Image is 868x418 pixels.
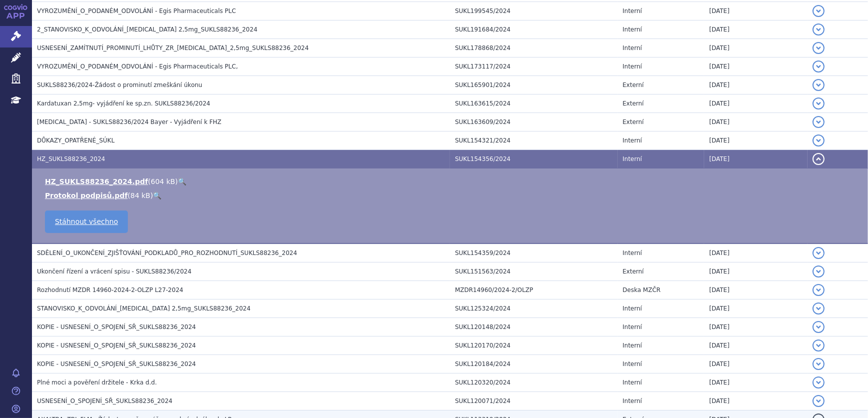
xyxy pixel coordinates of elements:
td: [DATE] [704,281,808,299]
button: detail [813,5,825,17]
button: detail [813,60,825,72]
td: [DATE] [704,2,808,20]
span: Externí [623,268,644,275]
button: detail [813,42,825,54]
span: Interní [623,44,642,51]
td: SUKL151563/2024 [450,262,618,281]
td: [DATE] [704,39,808,57]
button: detail [813,153,825,165]
a: 🔍 [153,191,161,199]
span: VYROZUMĚNÍ_O_PODANÉM_ODVOLÁNÍ - Egis Pharmaceuticals PLC [37,7,236,14]
td: [DATE] [704,392,808,410]
td: SUKL120170/2024 [450,336,618,355]
span: 604 kB [151,177,175,185]
span: DŮKAZY_OPATŘENÉ_SÚKL [37,137,114,144]
span: Interní [623,323,642,330]
td: [DATE] [704,373,808,392]
td: SUKL163609/2024 [450,113,618,131]
span: STANOVISKO_K_ODVOLÁNÍ_rivaroxaban 2,5mg_SUKLS88236_2024 [37,305,251,312]
td: SUKL154321/2024 [450,131,618,150]
span: Interní [623,397,642,404]
td: [DATE] [704,20,808,39]
td: [DATE] [704,76,808,94]
button: detail [813,97,825,109]
td: SUKL173117/2024 [450,57,618,76]
span: Interní [623,249,642,256]
span: Plné moci a pověření držitele - Krka d.d. [37,379,157,386]
button: detail [813,321,825,333]
a: Protokol podpisů.pdf [45,191,128,199]
td: SUKL125324/2024 [450,299,618,318]
span: Interní [623,26,642,33]
td: SUKL191684/2024 [450,20,618,39]
span: Ukončení řízení a vrácení spisu - SUKLS88236/2024 [37,268,191,275]
span: Interní [623,342,642,349]
span: USNESENÍ_O_SPOJENÍ_SŘ_SUKLS88236_2024 [37,397,172,404]
button: detail [813,358,825,370]
td: SUKL199545/2024 [450,2,618,20]
button: detail [813,339,825,351]
td: SUKL120148/2024 [450,318,618,336]
a: Stáhnout všechno [45,210,128,233]
span: Interní [623,305,642,312]
a: HZ_SUKLS88236_2024.pdf [45,177,148,185]
a: 🔍 [178,177,186,185]
button: detail [813,116,825,128]
td: [DATE] [704,336,808,355]
td: SUKL120320/2024 [450,373,618,392]
td: SUKL120071/2024 [450,392,618,410]
span: KOPIE - USNESENÍ_O_SPOJENÍ_SŘ_SUKLS88236_2024 [37,323,196,330]
span: VYROZUMĚNÍ_O_PODANÉM_ODVOLÁNÍ - Egis Pharmaceuticals PLC, [37,63,238,70]
span: Externí [623,118,644,125]
td: [DATE] [704,355,808,373]
td: SUKL154359/2024 [450,243,618,262]
span: Rozhodnutí MZDR 14960-2024-2-OLZP L27-2024 [37,286,183,293]
button: detail [813,265,825,277]
span: KOPIE - USNESENÍ_O_SPOJENÍ_SŘ_SUKLS88236_2024 [37,360,196,367]
span: KOPIE - USNESENÍ_O_SPOJENÍ_SŘ_SUKLS88236_2024 [37,342,196,349]
td: [DATE] [704,150,808,168]
span: Interní [623,360,642,367]
span: 2_STANOVISKO_K_ODVOLÁNÍ_rivaroxaban 2,5mg_SUKLS88236_2024 [37,26,257,33]
span: USNESENÍ_ZAMÍTNUTÍ_PROMINUTÍ_LHŮTY_ZR_rivaroxaban_2,5mg_SUKLS88236_2024 [37,44,309,51]
button: detail [813,79,825,91]
span: Interní [623,137,642,144]
span: Interní [623,155,642,162]
button: detail [813,134,825,146]
span: Kardatuxan 2,5mg- vyjádření ke sp.zn. SUKLS88236/2024 [37,100,210,107]
span: SUKLS88236/2024-Žádost o prominutí zmeškání úkonu [37,81,202,88]
span: Interní [623,379,642,386]
button: detail [813,302,825,314]
td: [DATE] [704,131,808,150]
td: [DATE] [704,94,808,113]
span: Deska MZČR [623,286,661,293]
td: SUKL178868/2024 [450,39,618,57]
td: SUKL163615/2024 [450,94,618,113]
td: [DATE] [704,113,808,131]
span: Interní [623,63,642,70]
button: detail [813,23,825,35]
td: SUKL165901/2024 [450,76,618,94]
td: SUKL154356/2024 [450,150,618,168]
span: SDĚLENÍ_O_UKONČENÍ_ZJIŠŤOVÁNÍ_PODKLADŮ_PRO_ROZHODNUTÍ_SUKLS88236_2024 [37,249,297,256]
td: [DATE] [704,299,808,318]
span: Interní [623,7,642,14]
td: [DATE] [704,57,808,76]
button: detail [813,247,825,259]
td: SUKL120184/2024 [450,355,618,373]
li: ( ) [45,190,858,200]
button: detail [813,376,825,388]
td: [DATE] [704,243,808,262]
td: [DATE] [704,318,808,336]
span: 84 kB [130,191,150,199]
button: detail [813,395,825,407]
span: HZ_SUKLS88236_2024 [37,155,105,162]
span: Externí [623,81,644,88]
button: detail [813,284,825,296]
span: Externí [623,100,644,107]
td: [DATE] [704,262,808,281]
td: MZDR14960/2024-2/OLZP [450,281,618,299]
span: XARELTO - SUKLS88236/2024 Bayer - Vyjádření k FHZ [37,118,221,125]
li: ( ) [45,176,858,186]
